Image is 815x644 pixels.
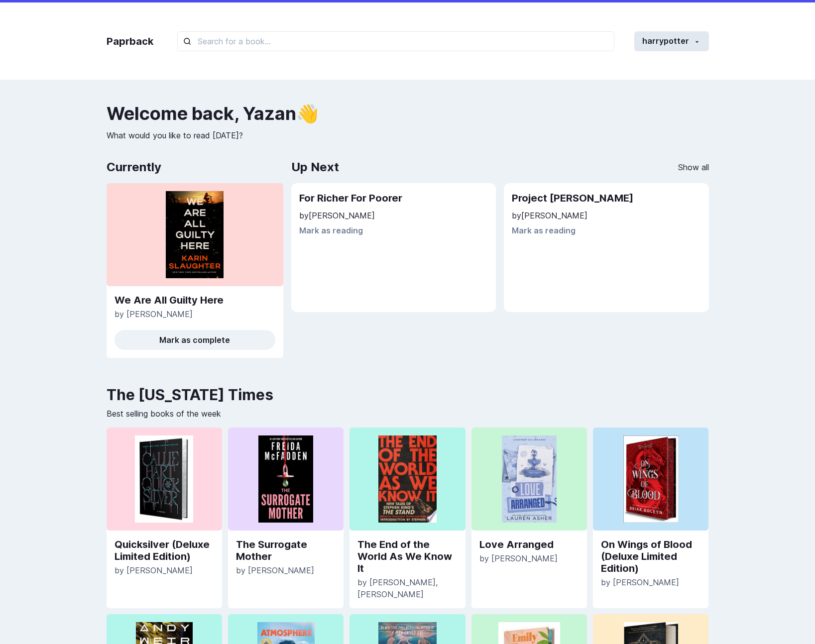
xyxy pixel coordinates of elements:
[512,225,576,235] button: Mark as reading
[135,435,193,523] img: Woman paying for a purchase
[678,161,709,173] a: Show all
[601,576,700,588] p: by
[502,435,556,523] img: Woman paying for a purchase
[115,330,275,350] button: Mark as complete
[107,157,283,177] h2: Currently
[236,564,336,576] p: by
[613,577,679,587] span: [PERSON_NAME]
[291,157,339,177] h2: Up Next
[378,435,436,523] img: Woman paying for a purchase
[115,564,214,576] p: by
[479,538,579,550] a: Love Arranged
[107,408,709,420] p: Best selling books of the week
[623,435,679,523] img: Woman paying for a purchase
[357,538,457,574] a: The End of the World As We Know It
[107,129,709,141] p: What would you like to read [DATE]?
[236,538,336,562] a: The Surrogate Mother
[369,577,436,587] span: [PERSON_NAME]
[299,210,488,221] p: by [PERSON_NAME]
[258,435,313,523] img: Woman paying for a purchase
[248,565,314,575] span: [PERSON_NAME]
[166,191,224,278] img: Woman paying for a purchase
[107,34,153,49] a: Paprback
[601,538,700,574] a: On Wings of Blood (Deluxe Limited Edition)
[115,538,214,562] a: Quicksilver (Deluxe Limited Edition)
[177,31,614,51] input: Search for a book...
[107,104,709,123] h2: Welcome back , Yazan 👋
[512,210,701,221] p: by [PERSON_NAME]
[491,553,558,563] span: [PERSON_NAME]
[126,309,193,319] span: [PERSON_NAME]
[107,386,709,404] h2: The [US_STATE] Times
[634,31,709,51] button: harrypotter
[115,308,275,320] p: by
[299,225,363,235] button: Mark as reading
[512,191,701,206] h2: Project [PERSON_NAME]
[357,576,457,600] p: by
[299,191,488,206] h2: For Richer For Poorer
[479,552,579,564] p: by
[115,294,275,306] a: We Are All Guilty Here
[126,565,193,575] span: [PERSON_NAME]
